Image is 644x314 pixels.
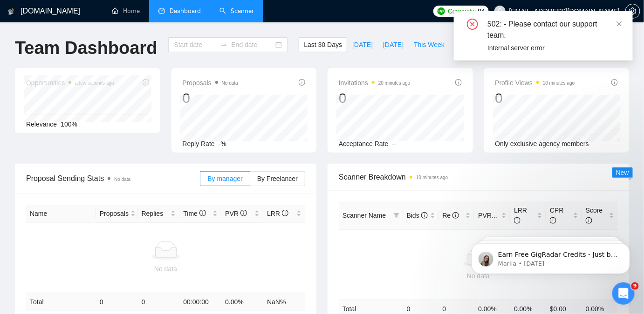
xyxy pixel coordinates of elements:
span: PVR [478,212,500,219]
span: close-circle [467,19,478,30]
a: searchScanner [219,7,254,15]
span: Proposals [100,208,129,219]
span: By Freelancer [257,175,298,182]
button: This Week [409,37,450,52]
span: info-circle [421,212,428,219]
td: 00:00:00 [179,293,221,311]
span: Relevance [26,120,57,128]
span: Last 30 Days [304,40,342,50]
span: info-circle [299,79,305,86]
span: Scanner Breakdown [339,171,618,183]
span: info-circle [550,217,556,224]
span: 100% [61,120,77,128]
input: End date [231,40,274,50]
button: [DATE] [347,37,378,52]
span: No data [222,80,238,86]
span: info-circle [455,79,462,86]
th: Replies [138,205,180,223]
span: Score [586,207,603,224]
span: Only exclusive agency members [495,140,589,147]
div: Internal server error [487,43,622,53]
span: dashboard [158,7,165,14]
time: 20 minutes ago [378,80,410,86]
span: Invitations [339,77,410,88]
span: Replies [142,208,169,219]
h1: Team Dashboard [15,37,157,59]
span: info-circle [199,210,206,216]
img: upwork-logo.png [438,7,445,15]
span: info-circle [611,79,618,86]
span: Re [443,212,459,219]
td: Total [26,293,96,311]
span: [DATE] [352,40,373,50]
time: 10 minutes ago [543,80,575,86]
span: info-circle [240,210,247,216]
div: 0 [183,89,238,107]
a: setting [625,7,640,15]
span: close [616,20,623,27]
span: info-circle [586,217,592,224]
time: 10 minutes ago [416,175,448,180]
span: Profile Views [495,77,575,88]
button: Last 30 Days [299,37,347,52]
span: info-circle [282,210,288,216]
button: Last Week [450,37,491,52]
span: No data [114,177,130,182]
button: setting [625,4,640,19]
span: info-circle [514,217,521,224]
div: No data [30,264,301,274]
span: user [497,8,503,14]
span: -- [392,140,397,147]
span: info-circle [452,212,459,219]
span: PVR [225,210,247,217]
input: Start date [174,40,216,50]
span: filter [394,213,399,218]
span: Connects: [448,6,476,16]
span: swap-right [220,41,227,48]
div: 502: - Please contact our support team. [487,19,622,41]
span: filter [392,208,401,222]
span: CPR [550,207,564,224]
span: Bids [407,212,428,219]
div: No data [343,271,614,281]
iframe: Intercom live chat [612,282,635,305]
button: [DATE] [378,37,409,52]
span: Dashboard [170,7,201,15]
span: Reply Rate [183,140,215,147]
span: LRR [267,210,288,217]
img: logo [8,4,14,19]
span: This Week [414,40,445,50]
span: 9 [631,282,639,290]
th: Proposals [96,205,138,223]
td: NaN % [263,293,305,311]
span: [DATE] [383,40,404,50]
span: Scanner Name [343,212,386,219]
span: to [220,41,227,48]
span: Proposals [183,77,238,88]
span: Time [183,210,206,217]
span: New [616,169,629,176]
span: By manager [207,175,242,182]
span: Acceptance Rate [339,140,389,147]
span: -% [219,140,226,147]
td: 0 [96,293,138,311]
iframe: Intercom notifications message [458,224,644,289]
a: homeHome [112,7,140,15]
div: 0 [339,89,410,107]
span: 94 [478,6,485,16]
span: Proposal Sending Stats [26,173,200,184]
div: 0 [495,89,575,107]
td: 0.00 % [221,293,263,311]
span: setting [626,7,640,15]
span: LRR [514,207,527,224]
td: 0 [138,293,180,311]
th: Name [26,205,96,223]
